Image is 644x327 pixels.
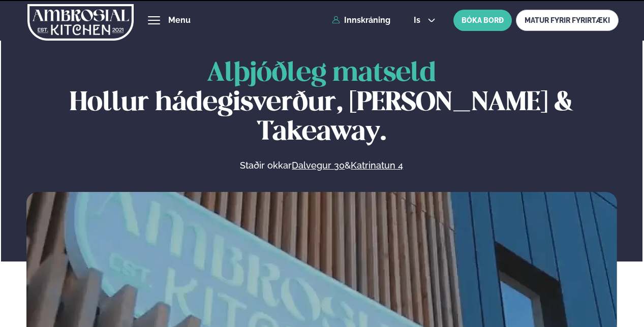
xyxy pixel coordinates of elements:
[332,16,390,25] a: Innskráning
[292,159,345,172] a: Dalvegur 30
[130,159,514,172] p: Staðir okkar &
[453,10,512,31] button: BÓKA BORÐ
[148,14,160,26] button: hamburger
[207,61,436,86] span: Alþjóðleg matseld
[26,59,618,147] h1: Hollur hádegisverður, [PERSON_NAME] & Takeaway.
[351,159,403,172] a: Katrinatun 4
[414,16,423,24] span: is
[406,16,444,24] button: is
[516,10,619,31] a: MATUR FYRIR FYRIRTÆKI
[27,2,134,43] img: logo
